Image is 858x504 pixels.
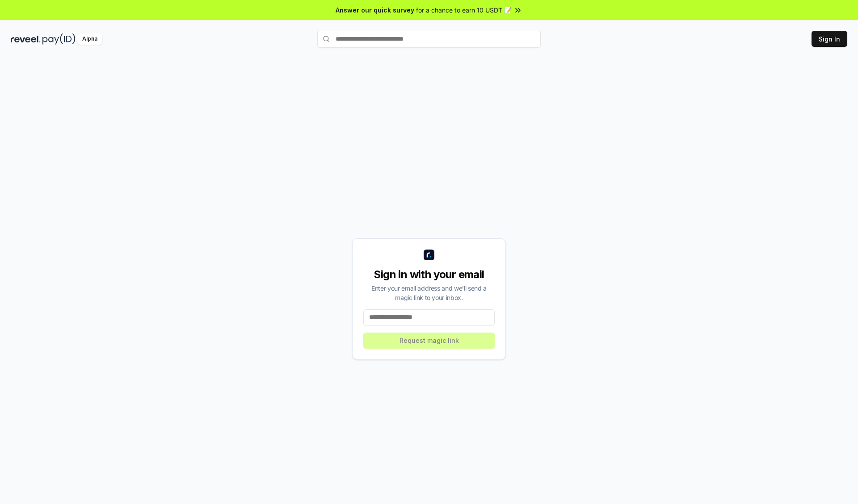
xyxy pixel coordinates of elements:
img: reveel_dark [11,33,41,45]
span: for a chance to earn 10 USDT 📝 [416,5,512,15]
img: logo_small [424,250,434,260]
img: pay_id [42,33,76,45]
div: Enter your email address and we’ll send a magic link to your inbox. [363,283,495,302]
span: Answer our quick survey [336,5,414,15]
button: Sign In [812,31,847,47]
div: Sign in with your email [363,267,495,282]
div: Alpha [77,33,102,45]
